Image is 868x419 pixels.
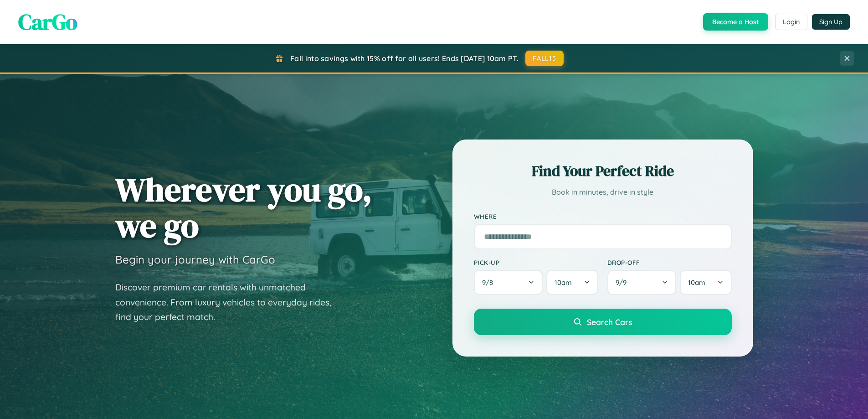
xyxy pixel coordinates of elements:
[812,14,850,30] button: Sign Up
[474,186,732,199] p: Book in minutes, drive in style
[290,54,519,63] span: Fall into savings with 15% off for all users! Ends [DATE] 10am PT.
[115,280,343,325] p: Discover premium car rentals with unmatched convenience. From luxury vehicles to everyday rides, ...
[546,270,598,295] button: 10am
[587,317,632,327] span: Search Cars
[474,259,598,266] label: Pick-up
[616,278,631,287] span: 9 / 9
[607,259,732,266] label: Drop-off
[115,253,275,266] h3: Begin your journey with CarGo
[474,270,543,295] button: 9/8
[688,278,705,287] span: 10am
[525,51,564,66] button: FALL15
[474,309,732,335] button: Search Cars
[115,171,372,243] h1: Wherever you go, we go
[680,270,731,295] button: 10am
[555,278,572,287] span: 10am
[474,212,732,220] label: Where
[703,13,768,31] button: Become a Host
[482,278,498,287] span: 9 / 8
[775,14,807,30] button: Login
[607,270,677,295] button: 9/9
[474,161,732,181] h2: Find Your Perfect Ride
[18,7,77,37] span: CarGo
